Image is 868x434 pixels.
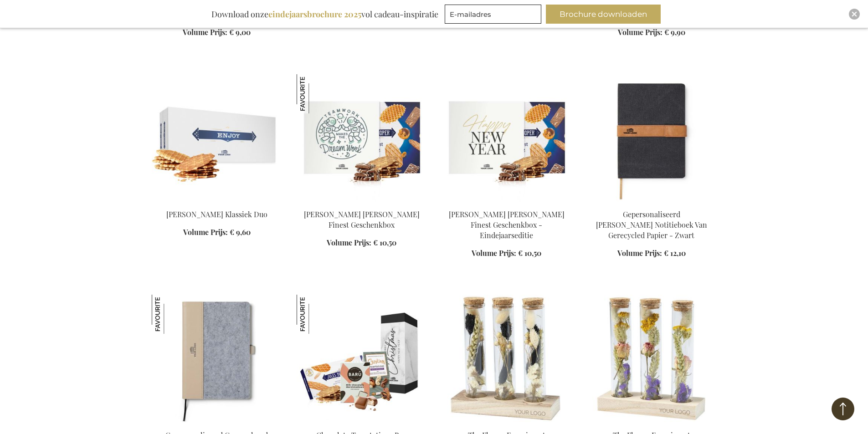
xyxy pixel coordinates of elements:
[183,27,251,38] a: Volume Prijs: € 9,00
[445,5,544,26] form: marketing offers and promotions
[442,198,572,207] a: Jules Destrooper Jules' Finest Gift Box - End Of The Year
[852,11,857,17] img: Close
[297,295,336,334] img: Chocolate Temptations Box
[166,209,267,219] a: [PERSON_NAME] Klassiek Duo
[230,227,251,237] span: € 9,60
[472,248,516,258] span: Volume Prijs:
[152,295,191,334] img: Gepersonaliseerd Gerecycleerd Notitieboek Van Vilt - Grijs
[518,248,541,258] span: € 10,50
[617,248,662,258] span: Volume Prijs:
[229,27,251,37] span: € 9,00
[617,248,686,259] a: Volume Prijs: € 12,10
[546,5,661,24] button: Brochure downloaden
[449,209,565,240] a: [PERSON_NAME] [PERSON_NAME] Finest Geschenkbox - Eindejaarseditie
[586,295,717,422] img: The Flower Experiment Gift Box - Multi
[664,248,686,258] span: € 12,10
[297,295,427,422] img: Chocolate Temptations Box
[596,209,707,240] a: Gepersonaliseerd [PERSON_NAME] Notitieboek Van Gerecycled Papier - Zwart
[327,238,371,247] span: Volume Prijs:
[327,238,396,248] a: Volume Prijs: € 10,50
[183,227,228,237] span: Volume Prijs:
[618,27,663,37] span: Volume Prijs:
[297,74,336,113] img: Jules Destrooper Jules' Finest Geschenkbox
[442,295,572,422] img: The Flower Experiment Gift Box - Black & White
[268,9,361,20] b: eindejaarsbrochure 2025
[373,238,396,247] span: € 10,50
[183,227,251,238] a: Volume Prijs: € 9,60
[152,419,282,427] a: Personalised Recycled Felt Notebook - Grey Gepersonaliseerd Gerecycleerd Notitieboek Van Vilt - G...
[586,74,717,202] img: Personalised Bosler Recycled Paper Notebook - Black
[586,419,717,427] a: The Flower Experiment Gift Box - Multi
[442,74,572,202] img: Jules Destrooper Jules' Finest Gift Box - End Of The Year
[297,74,427,202] img: Jules Destrooper Jules' Finest Gift Box
[297,198,427,207] a: Jules Destrooper Jules' Finest Gift Box Jules Destrooper Jules' Finest Geschenkbox
[472,248,541,259] a: Volume Prijs: € 10,50
[618,27,685,38] a: Volume Prijs: € 9,90
[445,5,541,24] input: E-mailadres
[586,198,717,207] a: Personalised Bosler Recycled Paper Notebook - Black
[152,74,282,202] img: Jules Destrooper Classic Duo
[304,209,420,230] a: [PERSON_NAME] [PERSON_NAME] Finest Geschenkbox
[152,295,282,422] img: Personalised Recycled Felt Notebook - Grey
[297,419,427,427] a: Chocolate Temptations Box Chocolate Temptations Box
[207,5,442,24] div: Download onze vol cadeau-inspiratie
[152,198,282,207] a: Jules Destrooper Classic Duo
[183,27,227,37] span: Volume Prijs:
[849,9,860,20] div: Close
[664,27,685,37] span: € 9,90
[442,419,572,427] a: The Flower Experiment Gift Box - Black & White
